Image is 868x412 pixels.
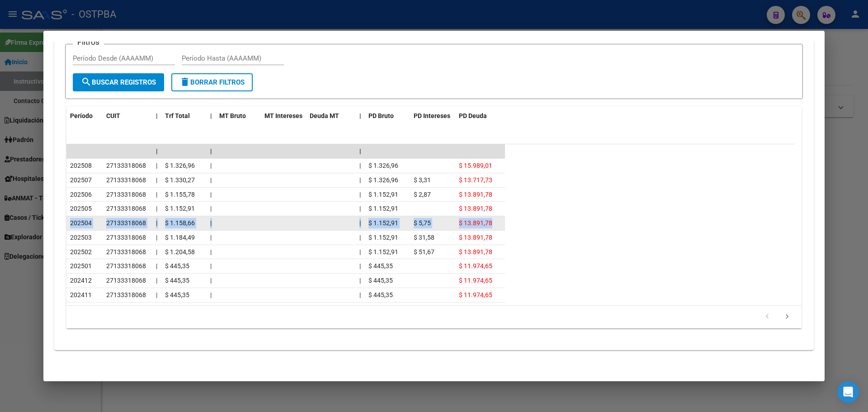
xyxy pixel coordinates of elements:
[368,112,394,119] span: PD Bruto
[210,291,212,298] span: |
[414,112,450,119] span: PD Intereses
[219,112,246,119] span: MT Bruto
[156,277,157,284] span: |
[70,291,92,298] span: 202411
[106,234,146,241] span: 27133318068
[210,262,212,270] span: |
[106,291,146,298] span: 27133318068
[73,73,164,91] button: Buscar Registros
[306,106,356,126] datatable-header-cell: Deuda MT
[414,176,431,184] span: $ 3,31
[368,277,393,284] span: $ 445,35
[70,162,92,169] span: 202508
[106,248,146,256] span: 27133318068
[264,112,302,119] span: MT Intereses
[410,106,455,126] datatable-header-cell: PD Intereses
[106,112,120,119] span: CUIT
[210,219,212,227] span: |
[161,106,207,126] datatable-header-cell: Trf Total
[106,191,146,198] span: 27133318068
[368,176,398,184] span: $ 1.326,96
[156,291,157,298] span: |
[837,381,859,403] div: Open Intercom Messenger
[459,112,487,119] span: PD Deuda
[70,277,92,284] span: 202412
[165,248,195,256] span: $ 1.204,58
[368,162,398,169] span: $ 1.326,96
[165,277,189,284] span: $ 445,35
[359,219,361,227] span: |
[156,234,157,241] span: |
[459,162,492,169] span: $ 15.989,01
[459,205,492,212] span: $ 13.891,78
[106,205,146,212] span: 27133318068
[165,162,195,169] span: $ 1.326,96
[368,291,393,298] span: $ 445,35
[759,312,776,322] a: go to previous page
[207,106,216,126] datatable-header-cell: |
[414,234,434,241] span: $ 31,58
[261,106,306,126] datatable-header-cell: MT Intereses
[70,205,92,212] span: 202505
[210,191,212,198] span: |
[165,234,195,241] span: $ 1.184,49
[414,248,434,256] span: $ 51,67
[106,262,146,270] span: 27133318068
[459,262,492,270] span: $ 11.974,65
[165,191,195,198] span: $ 1.155,78
[210,162,212,169] span: |
[70,234,92,241] span: 202503
[359,205,361,212] span: |
[414,219,431,227] span: $ 5,75
[459,277,492,284] span: $ 11.974,65
[165,176,195,184] span: $ 1.330,27
[165,262,189,270] span: $ 445,35
[459,248,492,256] span: $ 13.891,78
[210,248,212,256] span: |
[359,248,361,256] span: |
[179,78,245,86] span: Borrar Filtros
[70,176,92,184] span: 202507
[210,112,212,119] span: |
[359,262,361,270] span: |
[70,219,92,227] span: 202504
[359,147,361,155] span: |
[81,78,156,86] span: Buscar Registros
[459,176,492,184] span: $ 13.717,73
[156,191,157,198] span: |
[414,191,431,198] span: $ 2,87
[156,176,157,184] span: |
[165,112,190,119] span: Trf Total
[70,112,93,119] span: Período
[106,176,146,184] span: 27133318068
[210,277,212,284] span: |
[171,73,253,91] button: Borrar Filtros
[356,106,365,126] datatable-header-cell: |
[210,234,212,241] span: |
[156,248,157,256] span: |
[73,37,104,47] h3: Filtros
[156,162,157,169] span: |
[365,106,410,126] datatable-header-cell: PD Bruto
[70,248,92,256] span: 202502
[156,147,158,155] span: |
[368,248,398,256] span: $ 1.152,91
[70,191,92,198] span: 202506
[156,219,157,227] span: |
[359,291,361,298] span: |
[368,234,398,241] span: $ 1.152,91
[156,112,158,119] span: |
[165,219,195,227] span: $ 1.158,66
[66,106,103,126] datatable-header-cell: Período
[70,262,92,270] span: 202501
[81,76,92,87] mat-icon: search
[165,291,189,298] span: $ 445,35
[152,106,161,126] datatable-header-cell: |
[359,112,361,119] span: |
[459,291,492,298] span: $ 11.974,65
[359,277,361,284] span: |
[368,262,393,270] span: $ 445,35
[359,162,361,169] span: |
[106,277,146,284] span: 27133318068
[210,176,212,184] span: |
